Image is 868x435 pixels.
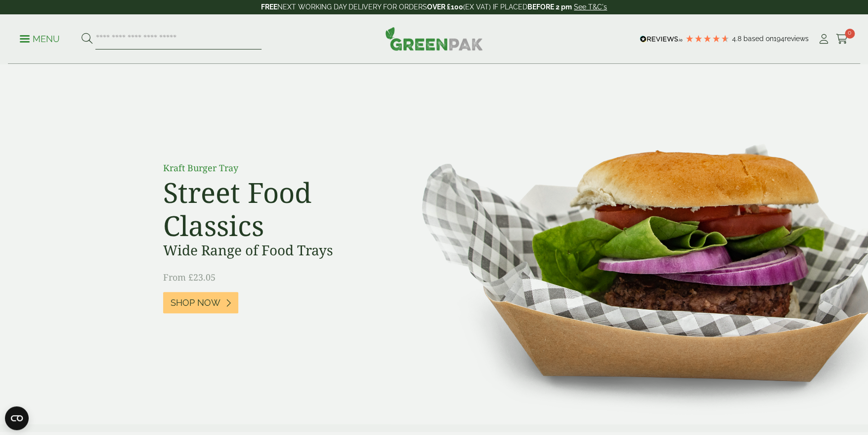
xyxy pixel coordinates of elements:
[391,64,868,424] img: Street Food Classics
[261,3,277,11] strong: FREE
[743,35,774,43] span: Based on
[163,161,386,175] p: Kraft Burger Tray
[836,32,848,47] a: 0
[836,34,848,44] i: Cart
[845,29,855,39] span: 0
[685,34,730,43] div: 4.78 Stars
[163,176,386,242] h2: Street Food Classics
[163,242,386,259] h3: Wide Range of Food Trays
[385,27,483,50] img: GreenPak Supplies
[20,33,60,45] p: Menu
[5,406,29,430] button: Open CMP widget
[163,271,216,283] span: From £23.05
[20,33,60,43] a: Menu
[732,35,743,43] span: 4.8
[527,3,572,11] strong: BEFORE 2 pm
[784,35,809,43] span: reviews
[640,36,683,43] img: REVIEWS.io
[171,297,220,308] span: Shop Now
[818,34,830,44] i: My Account
[574,3,607,11] a: See T&C's
[163,292,238,313] a: Shop Now
[774,35,784,43] span: 194
[427,3,463,11] strong: OVER £100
